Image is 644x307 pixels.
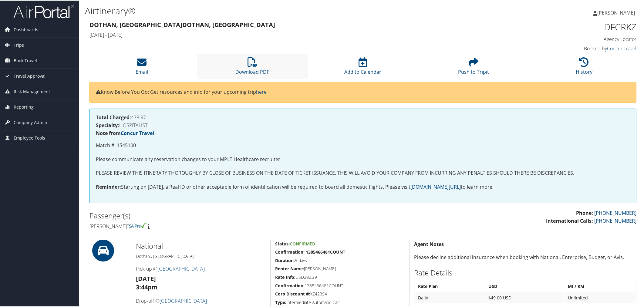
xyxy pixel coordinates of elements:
strong: Dothan, [GEOGRAPHIC_DATA] Dothan, [GEOGRAPHIC_DATA] [89,20,275,28]
strong: Renter Name: [275,265,304,271]
a: History [576,60,592,75]
h2: Passenger(s) [89,210,359,220]
span: Confirmed [290,240,315,246]
h4: Drop-off @ [136,297,266,304]
strong: Rate Info: [275,274,295,279]
strong: Agent Notes [414,240,444,247]
th: MI / KM [565,280,636,291]
span: Employee Tools [14,130,45,145]
h2: Rate Details [414,267,636,277]
h4: 478.97 [96,114,630,119]
strong: Total Charged: [96,113,131,120]
h2: National [136,240,266,251]
a: Download PDF [235,60,269,75]
strong: International Calls: [546,217,593,224]
a: Email [136,60,148,75]
span: Company Admin [14,114,47,130]
strong: 3:44pm [136,282,158,291]
strong: Corp Discount #: [275,290,310,296]
td: Daily [415,292,485,303]
th: USD [485,280,564,291]
a: [PERSON_NAME] [593,3,641,21]
h5: [PERSON_NAME] [275,265,405,271]
h4: Pick-up @ [136,265,266,272]
strong: Type: [275,299,286,305]
h1: Airtinerary® [85,4,456,17]
strong: Duration: [275,257,295,263]
span: Reporting [14,99,34,114]
h5: 5 days [275,257,405,263]
a: [PHONE_NUMBER] [594,209,636,216]
span: Travel Approval [14,68,46,83]
strong: Confirmation: [275,282,305,288]
h5: Dothan , [GEOGRAPHIC_DATA] [136,253,266,259]
h5: USD292.29 [275,274,405,280]
p: PLEASE REVIEW THIS ITINERARY THOROUGHLY BY CLOSE OF BUSINESS ON THE DATE OF TICKET ISSUANCE. THIS... [96,169,630,177]
h5: XZ42394 [275,290,405,296]
strong: Note from [96,129,154,136]
p: Please communicate any reservation changes to your MPLT Healthcare recruiter. [96,155,630,163]
a: Concur Travel [121,129,154,136]
strong: Status: [275,240,290,246]
img: airportal-logo.png [13,4,74,18]
img: tsa-precheck.png [127,222,147,228]
td: Unlimited [565,292,636,303]
h4: HOSPITALIST [96,122,630,127]
th: Rate Plan [415,280,485,291]
p: Starting on [DATE], a Real ID or other acceptable form of identification will be required to boar... [96,183,630,191]
a: here [256,88,267,95]
h4: Booked by [507,45,636,51]
span: Dashboards [14,22,38,37]
strong: Specialty: [96,121,119,128]
strong: Phone: [576,209,593,216]
a: [DOMAIN_NAME][URL] [410,183,461,190]
h4: [DATE] - [DATE] [89,31,497,38]
h4: [PERSON_NAME] [89,222,359,229]
strong: Reminder: [96,183,121,190]
h1: DFCRKZ [507,20,636,33]
span: Trips [14,37,24,52]
a: [GEOGRAPHIC_DATA] [160,297,207,304]
a: Add to Calendar [344,60,381,75]
a: [GEOGRAPHIC_DATA] [157,265,205,272]
td: $49.00 USD [485,292,564,303]
h4: Agency Locator [507,35,636,42]
p: Match #: 1545100 [96,141,630,149]
strong: [DATE] [136,274,156,282]
span: [PERSON_NAME] [597,9,635,15]
a: Concur Travel [607,45,636,51]
h5: Intermediate Automatic Car [275,299,405,305]
strong: Confirmation: 1385466481COUNT [275,248,345,254]
span: Risk Management [14,83,50,99]
span: Book Travel [14,52,37,68]
p: Please decline additional insurance when booking with National, Enterprise, Budget, or Avis. [414,253,636,261]
a: [PHONE_NUMBER] [594,217,636,224]
p: Know Before You Go: Get resources and info for your upcoming trip [96,88,630,96]
a: Push to Tripit [458,60,489,75]
h5: 1385466481COUNT [275,282,405,288]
